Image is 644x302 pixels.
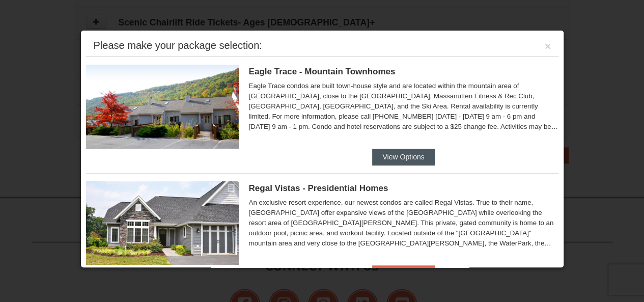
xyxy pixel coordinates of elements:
span: Eagle Trace - Mountain Townhomes [249,67,396,76]
button: × [545,41,551,51]
div: An exclusive resort experience, our newest condos are called Regal Vistas. True to their name, [G... [249,198,558,249]
div: Please make your package selection: [94,40,262,50]
img: 19218991-1-902409a9.jpg [86,181,239,265]
img: 19218983-1-9b289e55.jpg [86,65,239,148]
div: Eagle Trace condos are built town-house style and are located within the mountain area of [GEOGRA... [249,81,558,132]
button: View Options [372,265,434,282]
button: View Options [372,149,434,165]
span: Regal Vistas - Presidential Homes [249,183,388,193]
